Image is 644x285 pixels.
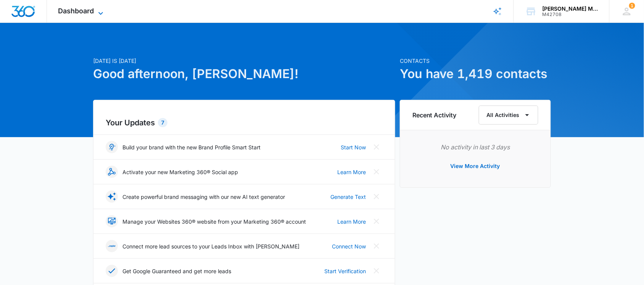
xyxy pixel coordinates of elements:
[122,267,231,275] p: Get Google Guaranteed and get more leads
[479,106,538,125] button: All Activities
[629,3,635,9] div: notifications count
[122,242,299,250] p: Connect more lead sources to your Leads Inbox with [PERSON_NAME]
[324,267,366,275] a: Start Verification
[58,7,94,15] span: Dashboard
[629,3,635,9] span: 1
[93,57,395,65] p: [DATE] is [DATE]
[93,65,395,83] h1: Good afternoon, [PERSON_NAME]!
[370,191,383,203] button: Close
[337,168,366,176] a: Learn More
[443,157,508,175] button: View More Activity
[543,6,598,12] div: account name
[370,141,383,153] button: Close
[341,143,366,151] a: Start Now
[370,166,383,178] button: Close
[106,117,383,128] h2: Your Updates
[158,118,167,127] div: 7
[337,218,366,226] a: Learn More
[122,143,261,151] p: Build your brand with the new Brand Profile Smart Start
[122,193,285,201] p: Create powerful brand messaging with our new AI text generator
[330,193,366,201] a: Generate Text
[370,215,383,227] button: Close
[122,218,306,226] p: Manage your Websites 360® website from your Marketing 360® account
[332,242,366,250] a: Connect Now
[400,65,551,83] h1: You have 1,419 contacts
[370,240,383,252] button: Close
[122,168,238,176] p: Activate your new Marketing 360® Social app
[400,57,551,65] p: Contacts
[412,142,538,152] p: No activity in last 3 days
[543,12,598,17] div: account id
[412,110,457,120] h6: Recent Activity
[370,265,383,277] button: Close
